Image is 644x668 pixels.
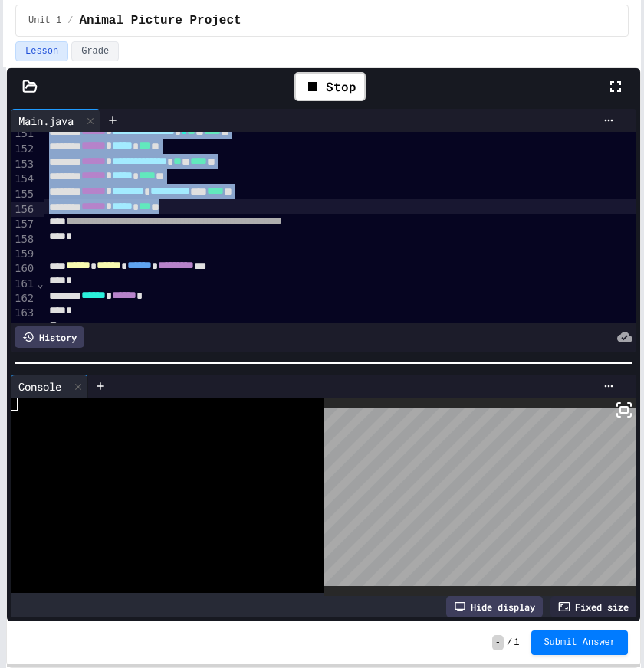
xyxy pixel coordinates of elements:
[514,637,519,649] span: 1
[11,217,36,232] div: 157
[544,637,616,649] span: Submit Answer
[36,277,44,290] span: Fold line
[11,291,36,306] div: 162
[11,320,36,335] div: 164
[11,113,81,129] div: Main.java
[15,326,84,348] div: History
[11,375,88,398] div: Console
[11,126,36,142] div: 151
[507,637,512,649] span: /
[11,306,36,320] div: 163
[446,596,543,617] div: Hide display
[28,15,61,27] span: Unit 1
[15,41,68,61] button: Lesson
[11,142,36,157] div: 152
[11,261,36,277] div: 160
[11,232,36,247] div: 158
[67,15,73,27] span: /
[11,187,36,202] div: 155
[11,277,36,291] div: 161
[71,41,119,61] button: Grade
[294,72,366,101] div: Stop
[11,247,36,261] div: 159
[11,378,69,395] div: Console
[531,630,628,655] button: Submit Answer
[492,635,504,650] span: -
[11,172,36,187] div: 154
[11,109,100,132] div: Main.java
[11,202,36,218] div: 156
[550,596,636,617] div: Fixed size
[79,11,241,30] span: Animal Picture Project
[11,157,36,172] div: 153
